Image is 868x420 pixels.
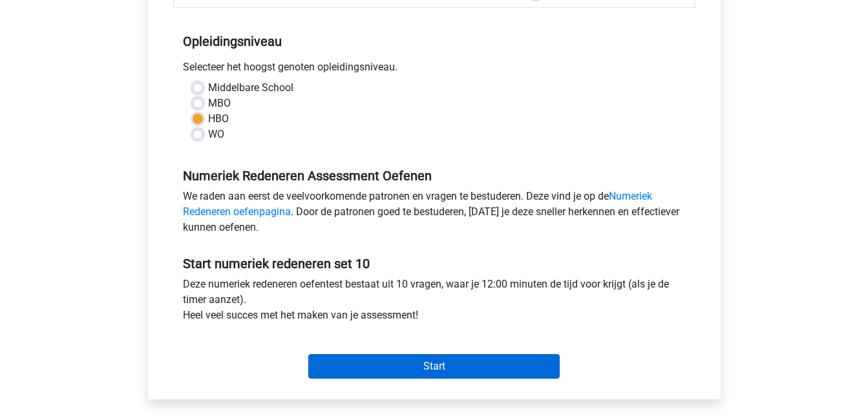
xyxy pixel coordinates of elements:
label: MBO [208,96,231,111]
div: Selecteer het hoogst genoten opleidingsniveau. [173,59,695,80]
label: Middelbare School [208,80,293,96]
h5: Numeriek Redeneren Assessment Oefenen [183,168,686,184]
label: HBO [208,111,229,127]
a: Numeriek Redeneren oefenpagina [183,190,652,218]
h5: Opleidingsniveau [183,28,686,54]
input: Start [308,354,560,379]
h5: Start numeriek redeneren set 10 [183,256,686,271]
div: Deze numeriek redeneren oefentest bestaat uit 10 vragen, waar je 12:00 minuten de tijd voor krijg... [173,277,695,328]
div: We raden aan eerst de veelvoorkomende patronen en vragen te bestuderen. Deze vind je op de . Door... [173,189,695,240]
label: WO [208,127,224,142]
